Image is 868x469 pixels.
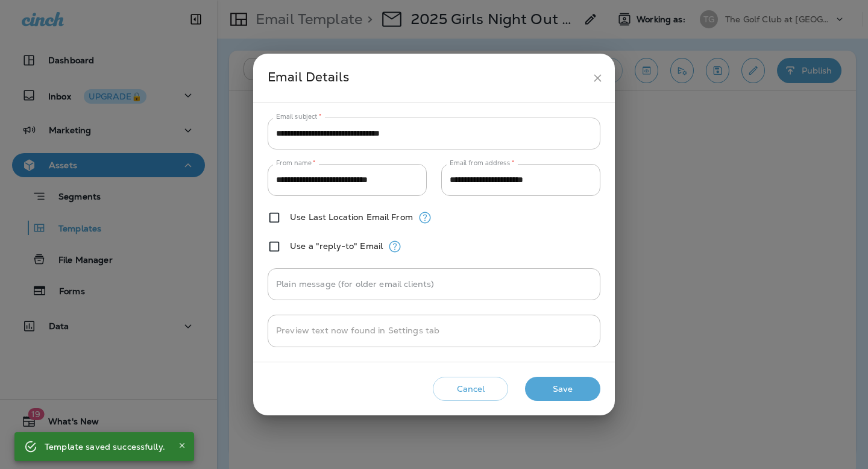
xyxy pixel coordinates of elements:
[276,112,322,121] label: Email subject
[268,67,587,89] div: Email Details
[175,438,189,453] button: Close
[290,212,413,222] label: Use Last Location Email From
[587,67,609,89] button: close
[45,436,165,458] div: Template saved successfully.
[450,159,514,168] label: Email from address
[525,377,600,401] button: Save
[276,159,316,168] label: From name
[433,377,508,401] button: Cancel
[290,241,383,251] label: Use a "reply-to" Email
